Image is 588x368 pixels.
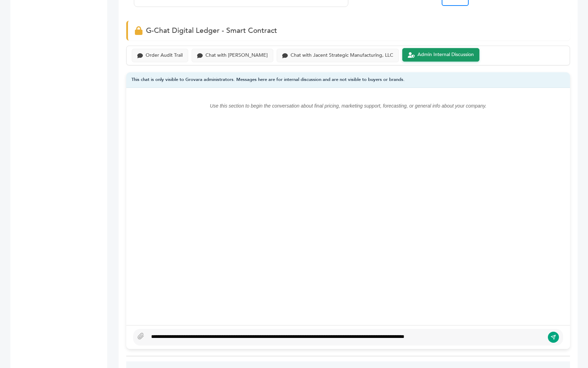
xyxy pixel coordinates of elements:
[205,53,268,58] div: Chat with [PERSON_NAME]
[146,53,183,58] div: Order Audit Trail
[291,53,393,58] div: Chat with Jacent Strategic Manufacturing, LLC
[146,26,277,36] span: G-Chat Digital Ledger - Smart Contract
[140,102,556,110] p: Use this section to begin the conversation about final pricing, marketing support, forecasting, o...
[126,72,570,88] div: This chat is only visible to Grovara administrators. Messages here are for internal discussion an...
[417,52,474,58] div: Admin Internal Discussion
